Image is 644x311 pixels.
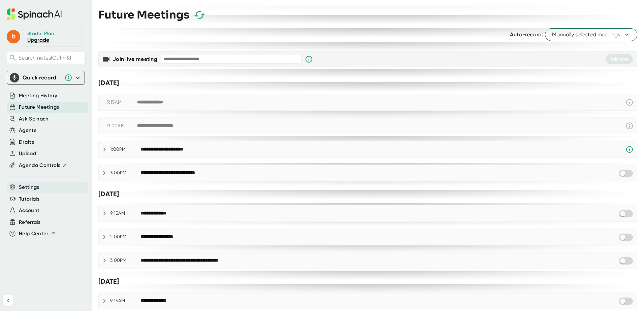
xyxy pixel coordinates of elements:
div: [DATE] [98,79,637,87]
div: 9:15AM [107,99,137,105]
div: 1:00PM [110,146,140,152]
div: Quick record [23,74,61,81]
button: Drafts [19,138,34,146]
h3: Future Meetings [98,8,190,21]
button: Agents [19,127,36,134]
button: Settings [19,183,39,191]
button: Account [19,207,39,214]
button: Agenda Controls [19,162,67,169]
button: Help Center [19,230,56,238]
svg: This event has already passed [625,122,634,130]
span: Auto-record: [510,31,543,38]
div: [DATE] [98,277,637,286]
div: 11:00AM [107,123,137,129]
div: 3:00PM [110,257,140,264]
svg: This event has already passed [625,98,634,106]
div: [DATE] [98,190,637,198]
button: Join now [606,54,633,64]
span: Help Center [19,230,49,238]
div: 3:00PM [110,170,140,176]
svg: Spinach requires a video conference link. [625,145,634,153]
span: Manually selected meetings [552,31,630,39]
button: Upload [19,150,36,158]
button: Ask Spinach [19,115,49,123]
span: Agenda Controls [19,162,60,169]
div: 9:15AM [110,210,140,216]
button: Collapse sidebar [3,295,13,306]
button: Tutorials [19,195,39,203]
div: 9:15AM [110,298,140,304]
span: Search notes (Ctrl + K) [19,55,84,61]
button: Meeting History [19,92,57,100]
button: Referrals [19,218,40,226]
a: Upgrade [27,37,49,43]
span: Join now [610,56,629,62]
span: b [7,30,20,43]
b: Join live meeting [113,56,157,62]
div: 2:00PM [110,234,140,240]
button: Manually selected meetings [545,28,637,41]
div: Starter Plan [27,31,54,37]
div: Quick record [10,71,82,84]
button: Future Meetings [19,103,59,111]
